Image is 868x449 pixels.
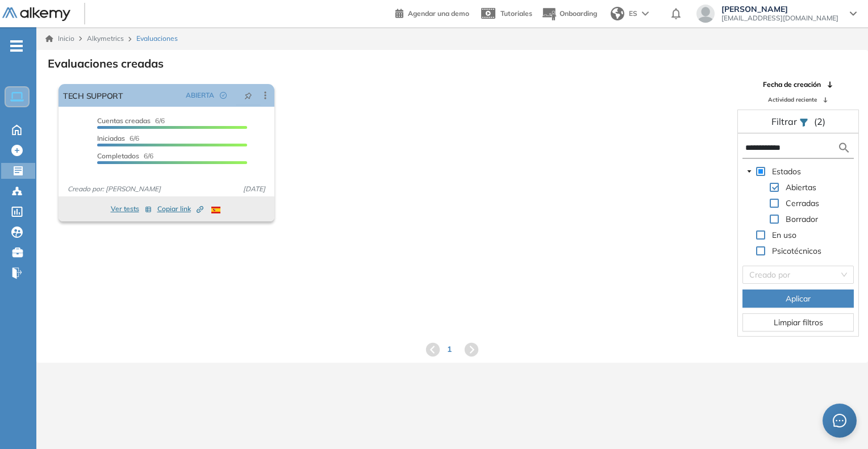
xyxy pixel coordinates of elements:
[447,343,452,355] span: 1
[211,207,220,213] img: ESP
[97,152,153,160] span: 6/6
[87,34,124,43] span: Alkymetrics
[833,414,846,427] span: message
[136,33,178,44] span: Evaluaciones
[721,5,838,14] span: [PERSON_NAME]
[157,202,203,216] button: Copiar link
[786,182,816,192] span: Abiertas
[770,165,803,178] span: Estados
[774,316,823,329] span: Limpiar filtros
[772,246,821,256] span: Psicotécnicos
[500,9,532,18] span: Tutoriales
[111,202,152,216] button: Ver tests
[763,79,821,90] span: Fecha de creación
[770,228,799,242] span: En uso
[239,184,270,194] span: [DATE]
[611,7,624,20] img: world
[642,11,649,16] img: arrow
[837,141,851,155] img: search icon
[541,2,597,26] button: Onboarding
[408,9,469,18] span: Agendar una demo
[560,9,597,18] span: Onboarding
[786,292,811,305] span: Aplicar
[244,91,252,100] span: pushpin
[10,45,23,47] i: -
[770,244,824,258] span: Psicotécnicos
[186,90,214,100] span: ABIERTA
[45,33,74,44] a: Inicio
[783,196,821,210] span: Cerradas
[97,152,139,160] span: Completados
[768,95,817,104] span: Actividad reciente
[236,86,261,104] button: pushpin
[2,7,70,22] img: Logo
[63,184,165,194] span: Creado por: [PERSON_NAME]
[220,92,227,99] span: check-circle
[783,181,819,194] span: Abiertas
[772,230,796,240] span: En uso
[629,9,637,19] span: ES
[97,134,139,142] span: 6/6
[742,289,854,308] button: Aplicar
[786,214,818,224] span: Borrador
[742,313,854,331] button: Limpiar filtros
[772,166,801,177] span: Estados
[97,134,125,142] span: Iniciadas
[48,57,164,70] h3: Evaluaciones creadas
[395,6,469,19] a: Agendar una demo
[783,212,820,226] span: Borrador
[97,116,151,125] span: Cuentas creadas
[721,14,838,23] span: [EMAIL_ADDRESS][DOMAIN_NAME]
[97,116,165,125] span: 6/6
[814,115,825,128] span: (2)
[786,198,819,208] span: Cerradas
[746,169,752,174] span: caret-down
[63,84,123,107] a: TECH SUPPORT
[771,116,799,127] span: Filtrar
[157,204,203,214] span: Copiar link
